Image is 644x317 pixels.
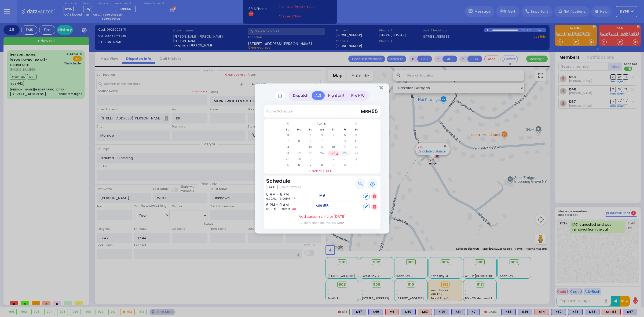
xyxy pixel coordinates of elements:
[339,133,350,138] td: 5
[266,197,290,201] span: 6:00AM - 6:00PM
[333,214,346,219] span: [DATE]
[351,133,362,138] td: 6
[300,221,344,225] label: Custom shifts are marked with
[317,156,328,162] td: 1
[305,151,316,156] td: 23
[351,127,362,132] th: Sa
[282,139,293,144] td: 7
[294,151,305,156] td: 22
[339,145,350,150] td: 19
[294,156,305,162] td: 29
[351,156,362,162] td: 4
[339,139,350,144] td: 12
[316,204,329,208] h5: MRH55
[266,178,301,184] h3: Schedule
[305,127,316,132] th: Tu
[305,162,316,168] td: 7
[379,85,383,90] button: Close
[319,193,325,198] h5: M9
[299,214,346,219] label: Add custom shift for
[286,122,289,126] span: Previous Month
[317,139,328,144] td: 10
[266,192,281,197] h6: 6 AM - 6 PM
[361,108,378,115] span: MRH55
[266,207,290,211] span: 6:00PM - 9:00AM
[294,133,305,138] td: 1
[339,162,350,168] td: 10
[282,162,293,168] td: 5
[351,162,362,168] td: 11
[328,156,339,162] td: 2
[266,203,281,207] h6: 6 PM - 9 AM
[282,133,293,138] td: 31
[339,151,350,156] td: 26
[279,184,301,190] span: (ג תשרי תשפו)
[266,184,278,190] span: [DATE]
[317,133,328,138] td: 3
[328,139,339,144] td: 11
[290,91,312,100] div: Dispatch
[328,127,339,132] th: Th
[294,145,305,150] td: 15
[292,197,296,201] a: Edit
[305,139,316,144] td: 9
[264,169,380,174] a: Back to [DATE]
[339,156,350,162] td: 3
[294,127,305,132] th: Mo
[317,145,328,150] td: 17
[282,145,293,150] td: 14
[305,145,316,150] td: 16
[312,91,325,100] div: ALS
[328,133,339,138] td: 4
[325,91,348,100] div: Night Unit
[305,133,316,138] td: 2
[292,207,296,211] a: Edit
[351,139,362,144] td: 13
[355,122,358,126] span: Next Month
[282,127,293,132] th: Su
[317,127,328,132] th: We
[282,156,293,162] td: 28
[294,162,305,168] td: 6
[317,162,328,168] td: 8
[351,151,362,156] td: 27
[328,145,339,150] td: 18
[294,139,305,144] td: 8
[351,145,362,150] td: 20
[339,127,350,132] th: Fr
[348,91,368,100] div: Fire N/U
[294,121,350,126] th: Select Month
[317,151,328,156] td: 24
[282,151,293,156] td: 21
[305,156,316,162] td: 30
[266,109,292,114] div: Active Schedule
[328,162,339,168] td: 9
[328,151,339,156] td: 25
